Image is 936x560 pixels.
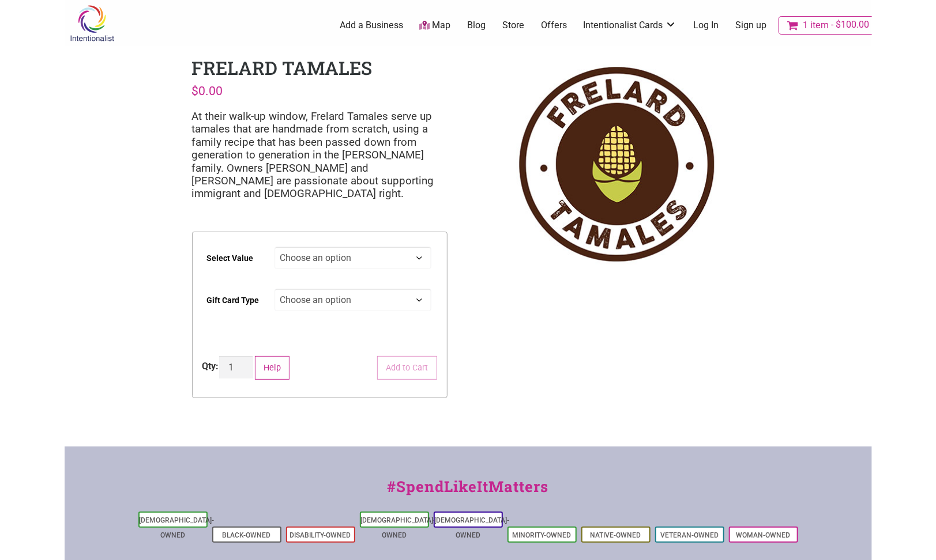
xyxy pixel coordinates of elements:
input: Product quantity [219,356,253,379]
h1: Frelard Tamales [192,55,373,80]
a: Intentionalist Cards [584,19,677,32]
a: Sign up [735,19,766,32]
a: Store [502,19,524,32]
a: Minority-Owned [513,531,572,539]
button: Add to Cart [377,356,437,380]
a: Offers [541,19,567,32]
span: $ [192,84,199,98]
a: Map [420,19,451,32]
a: Log In [693,19,719,32]
a: Cart1 item$100.00 [779,16,879,35]
a: Add a Business [340,19,403,32]
img: Intentionalist [65,5,119,42]
p: At their walk-up window, Frelard Tamales serve up tamales that are handmade from scratch, using a... [192,110,448,200]
img: Frelard Tamales logo [488,55,744,273]
a: [DEMOGRAPHIC_DATA]-Owned [140,516,215,539]
label: Select Value [207,245,254,271]
a: Blog [467,19,486,32]
a: Woman-Owned [736,531,791,539]
a: [DEMOGRAPHIC_DATA]-Owned [435,516,510,539]
span: 1 item [803,21,829,30]
bdi: 0.00 [192,84,223,98]
a: [DEMOGRAPHIC_DATA]-Owned [361,516,436,539]
div: Qty: [202,360,219,373]
label: Gift Card Type [207,287,260,313]
a: Veteran-Owned [660,531,719,539]
button: Help [255,356,290,380]
div: #SpendLikeItMatters [65,475,872,509]
span: $100.00 [829,20,869,29]
a: Black-Owned [223,531,271,539]
i: Cart [788,20,801,31]
a: Native-Owned [591,531,641,539]
a: Disability-Owned [290,531,351,539]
